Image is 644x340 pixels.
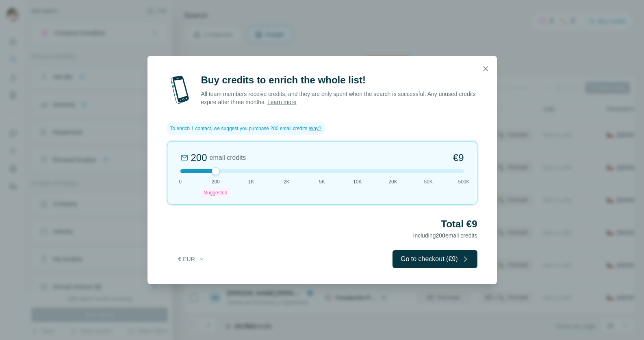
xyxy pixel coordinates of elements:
span: 50K [424,178,433,185]
button: € EUR [173,252,210,266]
span: 20K [388,178,397,185]
span: 1K [248,178,254,185]
button: Go to checkout (€9) [392,250,477,268]
div: Suggested [202,188,230,198]
span: email credits [210,153,246,163]
div: 200 [191,151,207,164]
span: 10K [353,178,362,185]
span: Including email credits [413,232,477,239]
span: To enrich 1 contact, we suggest you purchase 200 email credits [170,125,308,132]
span: 5K [319,178,325,185]
a: Learn more [267,99,297,105]
h2: Total €9 [167,218,477,231]
span: 2K [284,178,290,185]
span: 0 [179,178,182,185]
span: 200 [212,178,220,185]
img: mobile-phone [167,74,193,106]
span: 200 [436,232,445,239]
span: Why? [309,126,321,131]
span: 500K [458,178,469,185]
p: All team members receive credits, and they are only spent when the search is successful. Any unus... [201,90,477,106]
span: €9 [453,151,464,164]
